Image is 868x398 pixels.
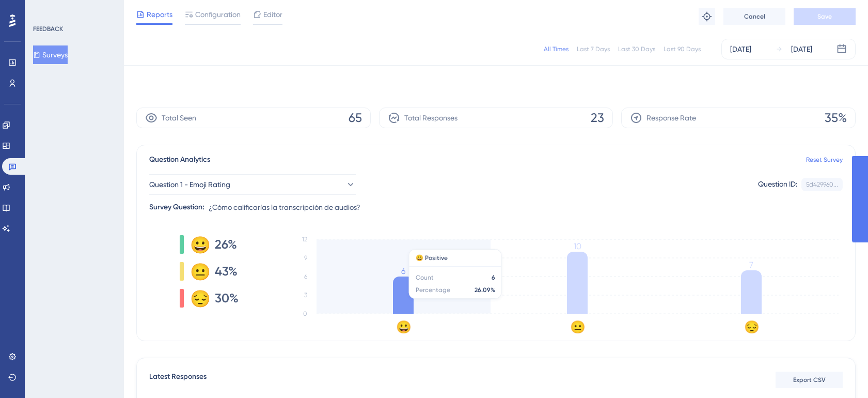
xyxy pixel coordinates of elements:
[570,319,586,334] text: 😐
[544,45,569,53] div: All Times
[793,376,826,384] span: Export CSV
[33,45,68,64] button: Surveys
[149,178,230,191] span: Question 1 - Emoji Rating
[349,110,362,126] span: 65
[149,154,210,166] span: Question Analytics
[646,112,696,124] span: Response Rate
[263,8,282,21] span: Editor
[806,180,838,189] div: 5d429960...
[744,319,760,334] text: 😔
[396,319,412,334] text: 😀
[794,8,856,25] button: Save
[302,236,307,243] tspan: 12
[574,241,581,251] tspan: 10
[817,12,832,21] span: Save
[209,201,360,213] span: ¿Cómo calificarías la transcripción de audios?
[664,45,701,53] div: Last 90 Days
[404,112,457,124] span: Total Responses
[749,260,753,270] tspan: 7
[744,12,765,21] span: Cancel
[776,372,843,388] button: Export CSV
[304,254,307,262] tspan: 9
[618,45,655,53] div: Last 30 Days
[723,8,785,25] button: Cancel
[147,8,172,21] span: Reports
[791,43,812,55] div: [DATE]
[162,112,196,124] span: Total Seen
[149,174,356,195] button: Question 1 - Emoji Rating
[190,290,207,307] div: 😔
[190,263,207,280] div: 😐
[758,178,797,191] div: Question ID:
[215,263,238,280] span: 43%
[33,25,63,33] div: FEEDBACK
[591,110,604,126] span: 23
[303,310,307,317] tspan: 0
[149,201,204,213] div: Survey Question:
[190,236,207,253] div: 😀
[825,110,847,126] span: 35%
[215,236,237,253] span: 26%
[195,8,241,21] span: Configuration
[304,292,307,299] tspan: 3
[825,357,856,388] iframe: UserGuiding AI Assistant Launcher
[806,156,843,164] a: Reset Survey
[149,371,207,389] span: Latest Responses
[304,273,307,280] tspan: 6
[215,290,239,307] span: 30%
[730,43,751,55] div: [DATE]
[401,266,405,276] tspan: 6
[577,45,610,53] div: Last 7 Days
